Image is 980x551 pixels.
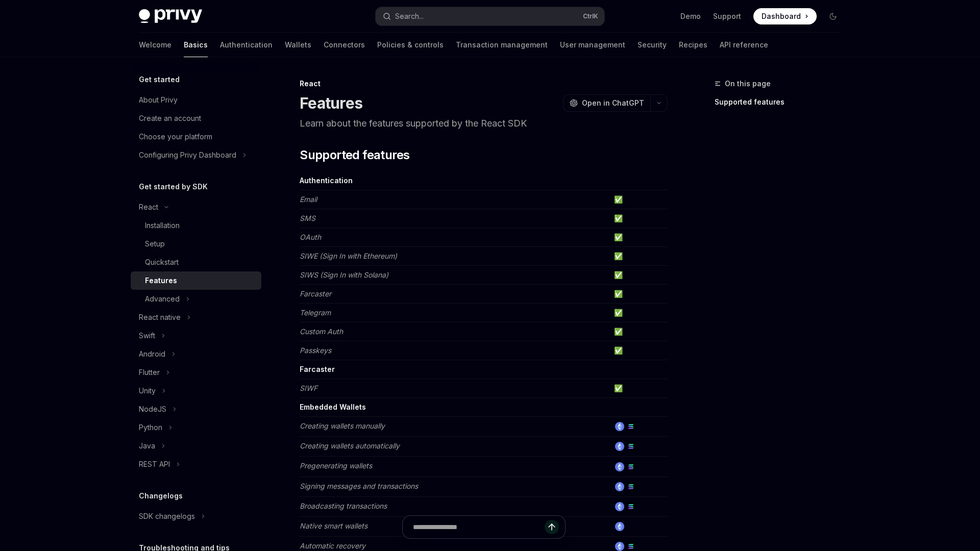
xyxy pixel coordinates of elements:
[139,149,236,161] div: Configuring Privy Dashboard
[610,285,668,304] td: ✅
[300,461,372,470] em: Pregenerating wallets
[131,128,261,146] a: Choose your platform
[300,233,321,241] em: OAuth
[638,33,667,57] a: Security
[300,252,397,260] em: SIWE (Sign In with Ethereum)
[395,10,424,22] div: Search...
[762,11,801,21] span: Dashboard
[626,442,635,451] img: solana.png
[324,33,365,57] a: Connectors
[139,458,170,470] div: REST API
[456,33,548,57] a: Transaction management
[626,462,635,471] img: solana.png
[139,330,155,342] div: Swift
[610,304,668,322] td: ✅
[300,94,362,112] h1: Features
[725,78,771,90] span: On this page
[300,346,331,355] em: Passkeys
[131,271,261,290] a: Features
[139,73,180,86] h5: Get started
[626,422,635,431] img: solana.png
[626,502,635,511] img: solana.png
[145,274,177,287] div: Features
[139,94,178,106] div: About Privy
[139,440,155,452] div: Java
[300,176,353,185] strong: Authentication
[615,422,624,431] img: ethereum.png
[563,94,650,112] button: Open in ChatGPT
[610,247,668,266] td: ✅
[300,195,317,204] em: Email
[139,490,183,502] h5: Changelogs
[615,482,624,491] img: ethereum.png
[139,421,162,434] div: Python
[145,219,180,232] div: Installation
[131,253,261,271] a: Quickstart
[582,98,644,108] span: Open in ChatGPT
[300,270,388,279] em: SIWS (Sign In with Solana)
[131,235,261,253] a: Setup
[139,385,156,397] div: Unity
[145,238,165,250] div: Setup
[610,322,668,341] td: ✅
[545,520,559,534] button: Send message
[145,256,179,268] div: Quickstart
[825,8,841,24] button: Toggle dark mode
[300,147,409,163] span: Supported features
[753,8,817,24] a: Dashboard
[610,341,668,360] td: ✅
[139,131,212,143] div: Choose your platform
[679,33,707,57] a: Recipes
[300,289,331,298] em: Farcaster
[300,214,315,222] em: SMS
[583,12,598,20] span: Ctrl K
[139,311,181,323] div: React native
[300,79,668,89] div: React
[300,441,400,450] em: Creating wallets automatically
[300,482,418,490] em: Signing messages and transactions
[139,366,160,379] div: Flutter
[300,116,668,131] p: Learn about the features supported by the React SDK
[720,33,768,57] a: API reference
[560,33,625,57] a: User management
[131,109,261,128] a: Create an account
[626,482,635,491] img: solana.png
[715,94,849,110] a: Supported features
[300,384,317,392] em: SIWF
[184,33,208,57] a: Basics
[145,293,180,305] div: Advanced
[376,7,604,26] button: Search...CtrlK
[300,365,335,373] strong: Farcaster
[139,9,202,23] img: dark logo
[139,201,158,213] div: React
[285,33,311,57] a: Wallets
[131,91,261,109] a: About Privy
[139,33,171,57] a: Welcome
[131,216,261,235] a: Installation
[300,308,331,317] em: Telegram
[220,33,273,57] a: Authentication
[610,379,668,398] td: ✅
[615,442,624,451] img: ethereum.png
[139,510,195,522] div: SDK changelogs
[615,502,624,511] img: ethereum.png
[139,403,166,415] div: NodeJS
[300,421,385,430] em: Creating wallets manually
[713,11,741,21] a: Support
[139,112,201,124] div: Create an account
[300,403,366,411] strong: Embedded Wallets
[680,11,701,21] a: Demo
[610,228,668,247] td: ✅
[610,190,668,209] td: ✅
[139,348,165,360] div: Android
[300,327,343,336] em: Custom Auth
[615,462,624,471] img: ethereum.png
[610,209,668,228] td: ✅
[139,181,208,193] h5: Get started by SDK
[610,266,668,285] td: ✅
[300,502,387,510] em: Broadcasting transactions
[377,33,444,57] a: Policies & controls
